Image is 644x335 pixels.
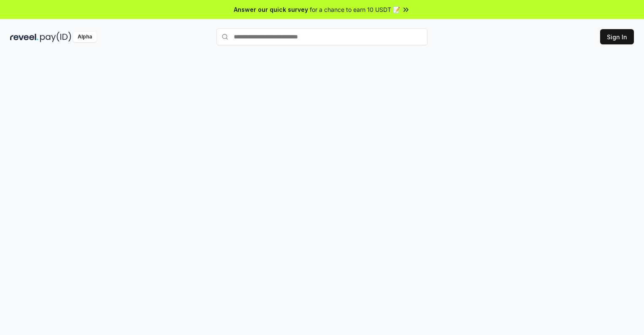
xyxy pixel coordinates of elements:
[40,32,71,42] img: pay_id
[600,29,634,44] button: Sign In
[73,32,97,42] div: Alpha
[310,5,400,14] span: for a chance to earn 10 USDT 📝
[234,5,308,14] span: Answer our quick survey
[10,32,38,42] img: reveel_dark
